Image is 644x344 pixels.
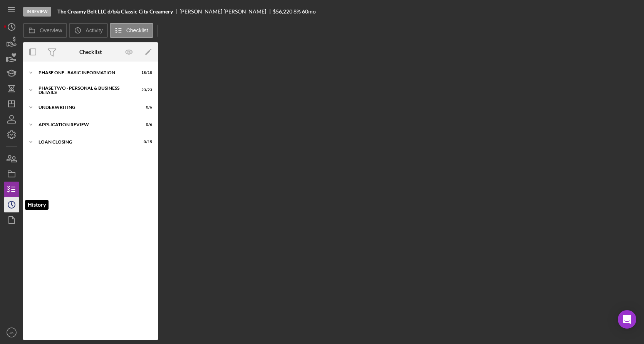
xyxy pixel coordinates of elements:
[138,122,152,127] div: 0 / 6
[86,27,102,33] label: Activity
[4,325,19,340] button: JK
[126,27,148,33] label: Checklist
[23,23,67,38] button: Overview
[138,140,152,144] div: 0 / 15
[110,23,153,38] button: Checklist
[39,122,133,127] div: Application Review
[138,70,152,75] div: 18 / 18
[79,49,102,55] div: Checklist
[138,105,152,110] div: 0 / 6
[23,7,51,17] div: In Review
[273,8,292,15] span: $56,220
[39,140,133,144] div: Loan Closing
[293,8,301,15] div: 8 %
[40,27,62,33] label: Overview
[9,331,14,335] text: JK
[69,23,107,38] button: Activity
[39,105,133,110] div: Underwriting
[618,310,636,329] div: Open Intercom Messenger
[39,86,133,95] div: PHASE TWO - PERSONAL & BUSINESS DETAILS
[138,88,152,92] div: 23 / 23
[57,8,173,15] b: The Creamy Belt LLC d/b/a Classic City Creamery
[39,70,133,75] div: Phase One - Basic Information
[179,8,273,15] div: [PERSON_NAME] [PERSON_NAME]
[302,8,316,15] div: 60 mo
